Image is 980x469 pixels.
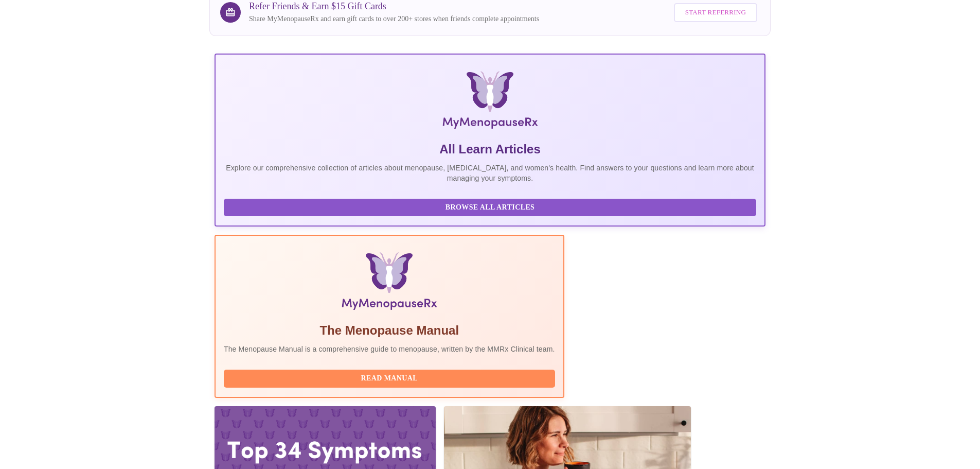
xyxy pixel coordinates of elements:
[307,71,673,133] img: MyMenopauseRx Logo
[276,252,502,314] img: Menopause Manual
[224,373,558,382] a: Read Manual
[234,372,545,385] span: Read Manual
[249,1,539,12] h3: Refer Friends & Earn $15 Gift Cards
[249,14,539,24] p: Share MyMenopauseRx and earn gift cards to over 200+ stores when friends complete appointments
[224,344,555,354] p: The Menopause Manual is a comprehensive guide to menopause, written by the MMRx Clinical team.
[674,3,757,22] button: Start Referring
[685,7,746,19] span: Start Referring
[224,199,756,217] button: Browse All Articles
[224,370,555,388] button: Read Manual
[224,141,756,158] h5: All Learn Articles
[224,322,555,339] h5: The Menopause Manual
[234,201,746,214] span: Browse All Articles
[224,163,756,183] p: Explore our comprehensive collection of articles about menopause, [MEDICAL_DATA], and women's hea...
[224,202,759,211] a: Browse All Articles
